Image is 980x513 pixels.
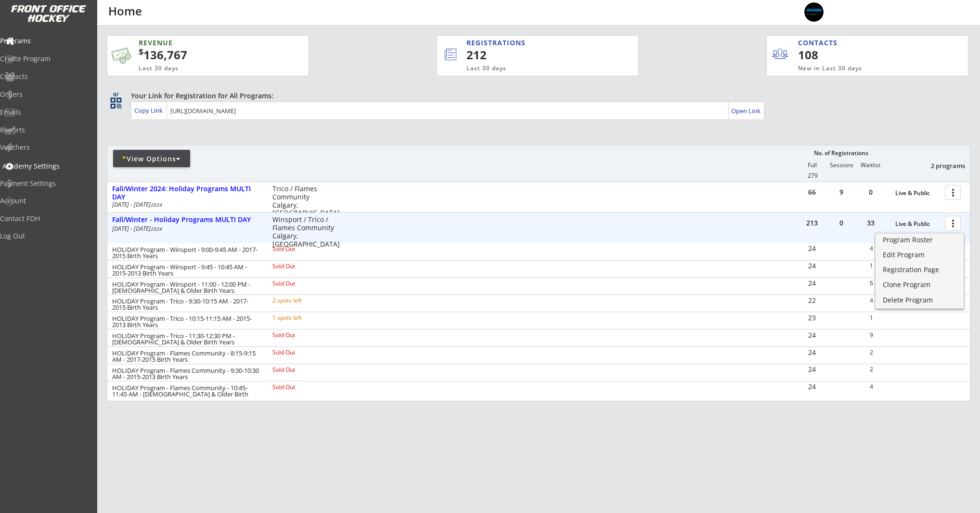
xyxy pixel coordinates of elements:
div: Winsport / Trico / Flames Community Calgary, [GEOGRAPHIC_DATA] [272,216,348,248]
div: Last 30 days [466,65,599,73]
button: qr_code [109,96,123,110]
div: 2 [857,367,886,372]
a: Edit Program [876,249,964,263]
div: 2 spots left [272,298,335,303]
a: Open Link [731,104,761,118]
div: View Options [113,154,190,164]
div: 24 [798,245,826,252]
div: Registration Page [883,266,956,273]
div: Sold Out [272,384,335,390]
sup: $ [139,46,143,57]
a: Program Roster [876,234,964,248]
div: [DATE] - [DATE] [112,202,259,208]
div: Academy Settings [2,163,89,170]
div: 108 [798,47,857,63]
em: 2024 [151,201,162,208]
div: 24 [798,280,826,287]
div: 1 [857,263,886,269]
div: 279 [798,172,827,179]
div: 9 [857,332,886,338]
div: HOLIDAY Program - Trico - 11:30-12:30 PM - [DEMOGRAPHIC_DATA] & Older Birth Years [112,333,259,345]
div: Open Link [731,107,761,115]
div: 0 [856,189,885,196]
div: 4 [857,246,886,251]
div: HOLIDAY Program - Winsport - 9:00-9:45 AM - 2017-2015 Birth Years [112,247,259,259]
div: Program Roster [883,237,956,243]
div: Fall/Winter - Holiday Programs MULTI DAY [112,216,262,224]
div: No. of Registrations [811,150,871,157]
div: Live & Public [895,221,941,227]
button: more_vert [945,185,961,200]
div: HOLIDAY Program - Trico - 9:30-10:15 AM - 2017-2015 Birth Years [112,298,259,311]
div: Fall/Winter 2024: Holiday Programs MULTI DAY [112,185,262,201]
div: 4 [857,384,886,390]
div: Sold Out [272,350,335,355]
div: HOLIDAY Program - Flames Community - 9:30-10:30 AM - 2015-2013 Birth Years [112,368,259,380]
div: 24 [798,366,826,373]
div: Live & Public [895,190,941,197]
div: 136,767 [139,47,278,63]
div: Sold Out [272,281,335,287]
div: REGISTRATIONS [466,38,594,48]
a: Registration Page [876,263,964,278]
div: Clone Program [883,281,956,288]
div: 4 [857,298,886,303]
div: Delete Program [883,297,956,303]
div: 1 spots left [272,315,335,321]
div: Copy Link [134,106,165,115]
div: HOLIDAY Program - Winsport - 9:45 - 10:45 AM - 2015-2013 Birth Years [112,264,259,276]
div: 33 [856,220,885,226]
div: Trico / Flames Community Calgary, [GEOGRAPHIC_DATA] [272,185,348,217]
div: 24 [798,332,826,339]
div: 2 programs [915,161,965,170]
div: Sessions [827,162,856,169]
div: Sold Out [272,246,335,252]
div: 213 [798,220,826,226]
div: HOLIDAY Program - Flames Community - 10:45-11:45 AM - [DEMOGRAPHIC_DATA] & Older Birth Years [112,385,259,404]
div: 6 [857,280,886,286]
div: qr [110,91,121,97]
div: 2 [857,350,886,355]
div: 9 [827,189,856,196]
em: 2024 [151,225,162,232]
div: Sold Out [272,263,335,269]
div: Last 30 days [139,65,262,73]
div: [DATE] - [DATE] [112,226,259,232]
div: 24 [798,349,826,356]
div: 24 [798,263,826,269]
div: HOLIDAY Program - Winsport - 11:00 - 12:00 PM - [DEMOGRAPHIC_DATA] & Older Birth Years [112,281,259,294]
div: 22 [798,297,826,304]
div: Sold Out [272,332,335,338]
div: New in Last 30 days [798,65,923,73]
div: 1 [857,315,886,321]
div: 0 [827,220,856,226]
div: Your Link for Registration for All Programs: [131,91,941,101]
div: REVENUE [139,38,262,48]
div: CONTACTS [798,38,842,48]
div: Sold Out [272,367,335,373]
div: 24 [798,383,826,390]
div: 212 [466,47,606,63]
div: Edit Program [883,251,956,258]
button: more_vert [945,216,961,231]
div: 23 [798,315,826,321]
div: Waitlist [856,162,885,169]
div: Full [798,162,826,169]
div: HOLIDAY Program - Flames Community - 8:15-9:15 AM - 2017-2015 Birth Years [112,350,259,363]
div: 66 [798,189,826,196]
div: HOLIDAY Program - Trico - 10:15-11:15 AM - 2015-2013 Birth Years [112,316,259,328]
